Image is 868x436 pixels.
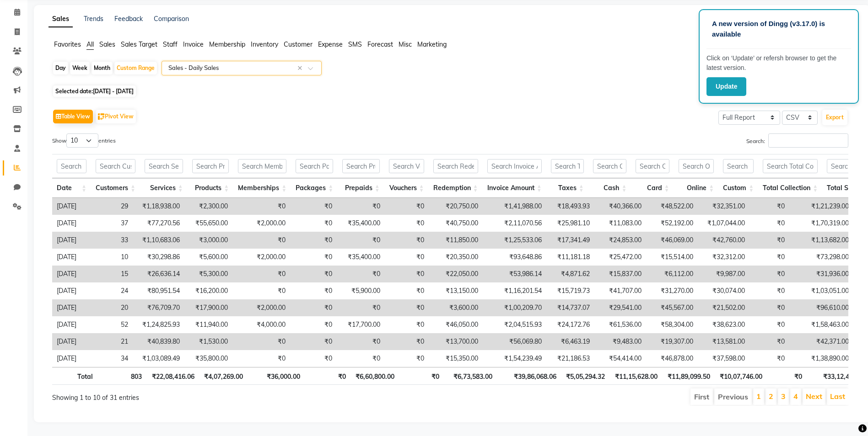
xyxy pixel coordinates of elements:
[483,178,546,198] th: Invoice Amount: activate to sort column ascending
[546,282,594,299] td: ₹15,719.73
[546,299,594,316] td: ₹14,737.07
[429,215,483,232] td: ₹40,750.00
[483,232,546,249] td: ₹1,25,533.06
[184,215,232,232] td: ₹55,650.00
[52,282,84,299] td: [DATE]
[52,350,84,367] td: [DATE]
[337,215,385,232] td: ₹35,400.00
[52,232,84,249] td: [DATE]
[594,266,646,282] td: ₹15,837.00
[789,198,853,215] td: ₹1,21,239.00
[429,282,483,299] td: ₹13,150.00
[399,367,443,385] th: ₹0
[385,266,429,282] td: ₹0
[749,198,789,215] td: ₹0
[789,282,853,299] td: ₹1,03,051.00
[337,266,385,282] td: ₹0
[646,282,698,299] td: ₹31,270.00
[546,249,594,266] td: ₹11,181.18
[163,40,178,48] span: Staff
[290,249,337,266] td: ₹0
[698,232,749,249] td: ₹42,760.00
[679,159,714,173] input: Search Online
[698,282,749,299] td: ₹30,074.00
[98,113,105,120] img: pivot.png
[192,159,229,173] input: Search Products
[184,282,232,299] td: ₹16,200.00
[609,367,662,385] th: ₹11,15,628.00
[385,299,429,316] td: ₹0
[52,198,84,215] td: [DATE]
[199,367,248,385] th: ₹4,07,269.00
[284,40,313,48] span: Customer
[337,333,385,350] td: ₹0
[594,249,646,266] td: ₹25,472.00
[385,198,429,215] td: ₹0
[53,85,136,97] span: Selected date:
[84,282,133,299] td: 24
[84,299,133,316] td: 20
[188,178,233,198] th: Products: activate to sort column ascending
[184,316,232,333] td: ₹11,940.00
[52,215,84,232] td: [DATE]
[93,88,134,95] span: [DATE] - [DATE]
[594,215,646,232] td: ₹11,083.00
[646,266,698,282] td: ₹6,112.00
[594,299,646,316] td: ₹29,541.00
[723,159,754,173] input: Search Custom
[184,299,232,316] td: ₹17,900.00
[662,367,715,385] th: ₹11,89,099.50
[718,178,758,198] th: Custom: activate to sort column ascending
[248,367,305,385] th: ₹36,000.00
[52,299,84,316] td: [DATE]
[789,215,853,232] td: ₹1,70,319.00
[646,198,698,215] td: ₹48,522.00
[133,299,184,316] td: ₹76,709.70
[52,249,84,266] td: [DATE]
[133,249,184,266] td: ₹30,298.86
[749,350,789,367] td: ₹0
[698,266,749,282] td: ₹9,987.00
[768,133,848,148] input: Search:
[337,232,385,249] td: ₹0
[546,232,594,249] td: ₹17,341.49
[483,266,546,282] td: ₹53,986.14
[184,232,232,249] td: ₹3,000.00
[646,333,698,350] td: ₹19,307.00
[52,133,116,148] label: Show entries
[209,40,245,48] span: Membership
[232,249,290,266] td: ₹2,000.00
[546,333,594,350] td: ₹6,463.19
[698,333,749,350] td: ₹13,581.00
[146,367,199,385] th: ₹22,08,416.06
[52,178,91,198] th: Date: activate to sort column ascending
[337,350,385,367] td: ₹0
[749,282,789,299] td: ₹0
[715,367,767,385] th: ₹10,07,746.00
[698,198,749,215] td: ₹32,351.00
[145,159,183,173] input: Search Services
[789,333,853,350] td: ₹42,371.00
[184,249,232,266] td: ₹5,600.00
[84,316,133,333] td: 52
[756,392,761,401] a: 1
[133,232,184,249] td: ₹1,10,683.06
[746,133,848,148] label: Search:
[385,215,429,232] td: ₹0
[84,249,133,266] td: 10
[429,299,483,316] td: ₹3,600.00
[631,178,674,198] th: Card: activate to sort column ascending
[769,392,773,401] a: 2
[698,299,749,316] td: ₹21,502.00
[232,266,290,282] td: ₹0
[546,215,594,232] td: ₹25,981.10
[52,388,376,403] div: Showing 1 to 10 of 31 entries
[588,178,631,198] th: Cash: activate to sort column ascending
[767,367,807,385] th: ₹0
[674,178,719,198] th: Online: activate to sort column ascending
[290,215,337,232] td: ₹0
[296,159,333,173] input: Search Packages
[232,316,290,333] td: ₹4,000.00
[52,316,84,333] td: [DATE]
[789,232,853,249] td: ₹1,13,682.00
